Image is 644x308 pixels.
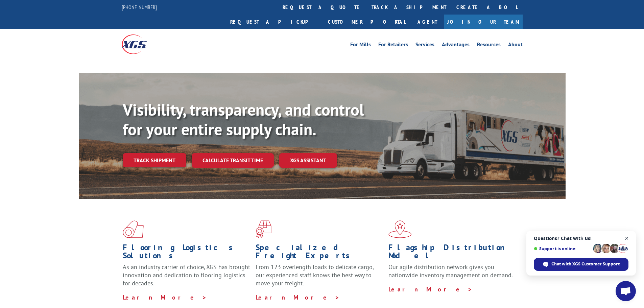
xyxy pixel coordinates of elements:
[388,243,516,263] h1: Flagship Distribution Model
[323,15,411,29] a: Customer Portal
[444,15,523,29] a: Join Our Team
[551,261,620,267] span: Chat with XGS Customer Support
[192,153,274,168] a: Calculate transit time
[534,258,628,271] div: Chat with XGS Customer Support
[477,42,501,49] a: Resources
[256,243,383,263] h1: Specialized Freight Experts
[388,220,412,238] img: xgs-icon-flagship-distribution-model-red
[123,293,207,301] a: Learn More >
[378,42,408,49] a: For Retailers
[388,285,473,293] a: Learn More >
[256,263,383,293] p: From 123 overlength loads to delicate cargo, our experienced staff knows the best way to move you...
[256,220,271,238] img: xgs-icon-focused-on-flooring-red
[279,153,337,168] a: XGS ASSISTANT
[350,42,371,49] a: For Mills
[123,153,186,167] a: Track shipment
[508,42,523,49] a: About
[623,234,631,243] span: Close chat
[256,293,340,301] a: Learn More >
[534,236,628,241] span: Questions? Chat with us!
[388,263,513,279] span: Our agile distribution network gives you nationwide inventory management on demand.
[122,4,157,10] a: [PHONE_NUMBER]
[225,15,323,29] a: Request a pickup
[411,15,444,29] a: Agent
[123,220,144,238] img: xgs-icon-total-supply-chain-intelligence-red
[534,246,591,251] span: Support is online
[415,42,434,49] a: Services
[123,243,251,263] h1: Flooring Logistics Solutions
[616,281,636,301] div: Open chat
[442,42,470,49] a: Advantages
[123,99,364,140] b: Visibility, transparency, and control for your entire supply chain.
[123,263,250,287] span: As an industry carrier of choice, XGS has brought innovation and dedication to flooring logistics...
